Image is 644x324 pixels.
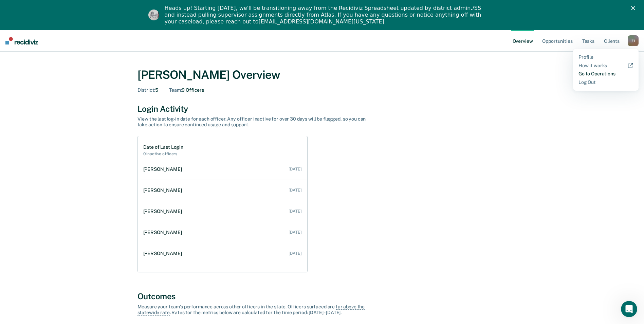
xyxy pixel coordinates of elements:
[137,116,375,128] div: View the last log-in date for each officer. Any officer inactive for over 30 days will be flagged...
[137,291,507,301] div: Outcomes
[137,304,365,316] span: far above the statewide rate
[143,230,185,235] div: [PERSON_NAME]
[603,30,621,52] a: Clients
[628,35,639,46] div: Z J
[148,10,159,20] img: Profile image for Kim
[137,304,375,316] div: Measure your team’s performance across other officer s in the state. Officer s surfaced are . Rat...
[169,87,204,93] div: 9 Officers
[578,54,633,60] a: Profile
[141,244,307,263] a: [PERSON_NAME] [DATE]
[289,230,301,235] div: [DATE]
[169,87,182,93] span: Team :
[541,30,574,52] a: Opportunities
[137,104,507,114] div: Login Activity
[141,223,307,242] a: [PERSON_NAME] [DATE]
[143,144,183,150] h1: Date of Last Login
[141,160,307,179] a: [PERSON_NAME] [DATE]
[143,166,185,172] div: [PERSON_NAME]
[143,187,185,193] div: [PERSON_NAME]
[165,5,485,25] div: Heads up! Starting [DATE], we'll be transitioning away from the Recidiviz Spreadsheet updated by ...
[5,37,38,44] img: Recidiviz
[143,151,183,156] h2: 0 inactive officers
[631,6,638,10] div: Close
[289,188,301,193] div: [DATE]
[621,301,637,317] iframe: Intercom live chat
[258,18,384,25] a: [EMAIL_ADDRESS][DOMAIN_NAME][US_STATE]
[137,87,159,93] div: 5
[141,202,307,221] a: [PERSON_NAME] [DATE]
[511,30,534,52] a: Overview
[289,209,301,214] div: [DATE]
[137,68,507,82] div: [PERSON_NAME] Overview
[578,63,633,69] a: How it works
[578,79,633,85] a: Log Out
[289,251,301,256] div: [DATE]
[289,167,301,172] div: [DATE]
[141,181,307,200] a: [PERSON_NAME] [DATE]
[581,30,596,52] a: Tasks
[143,251,185,256] div: [PERSON_NAME]
[143,209,185,214] div: [PERSON_NAME]
[578,71,633,77] a: Go to Operations
[628,35,639,46] button: ZJ
[137,87,155,93] span: District :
